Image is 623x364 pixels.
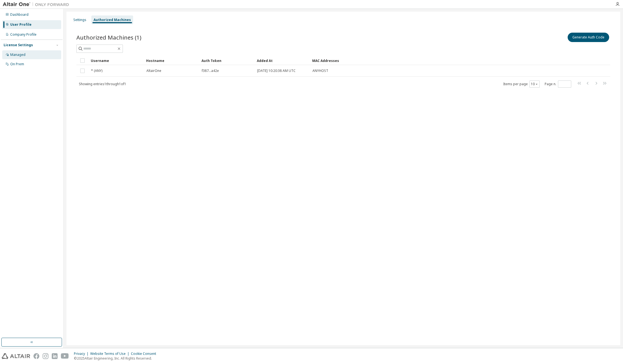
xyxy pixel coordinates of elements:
[202,69,219,73] span: f387...a42e
[312,69,328,73] span: ANYHOST
[146,56,197,65] div: Hostname
[545,80,571,88] span: Page n.
[10,32,37,37] div: Company Profile
[61,353,69,359] img: youtube.svg
[257,69,296,73] span: [DATE] 10:20:38 AM UTC
[73,18,86,22] div: Settings
[76,33,141,41] span: Authorized Machines (1)
[10,22,32,27] div: User Profile
[3,2,72,7] img: Altair One
[10,12,29,17] div: Dashboard
[10,62,24,66] div: On Prem
[33,353,39,359] img: facebook.svg
[94,18,131,22] div: Authorized Machines
[4,43,33,47] div: License Settings
[10,53,25,57] div: Managed
[79,82,126,86] span: Showing entries 1 through 1 of 1
[91,56,142,65] div: Username
[90,352,131,356] div: Website Terms of Use
[74,352,90,356] div: Privacy
[531,82,538,86] button: 10
[131,352,159,356] div: Cookie Consent
[74,356,159,361] p: © 2025 Altair Engineering, Inc. All Rights Reserved.
[312,56,552,65] div: MAC Addresses
[257,56,308,65] div: Added At
[201,56,252,65] div: Auth Token
[568,33,609,42] button: Generate Auth Code
[43,353,48,359] img: instagram.svg
[503,80,540,88] span: Items per page
[91,69,102,73] span: * (ANY)
[2,353,30,359] img: altair_logo.svg
[52,353,58,359] img: linkedin.svg
[146,69,161,73] span: AltairOne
